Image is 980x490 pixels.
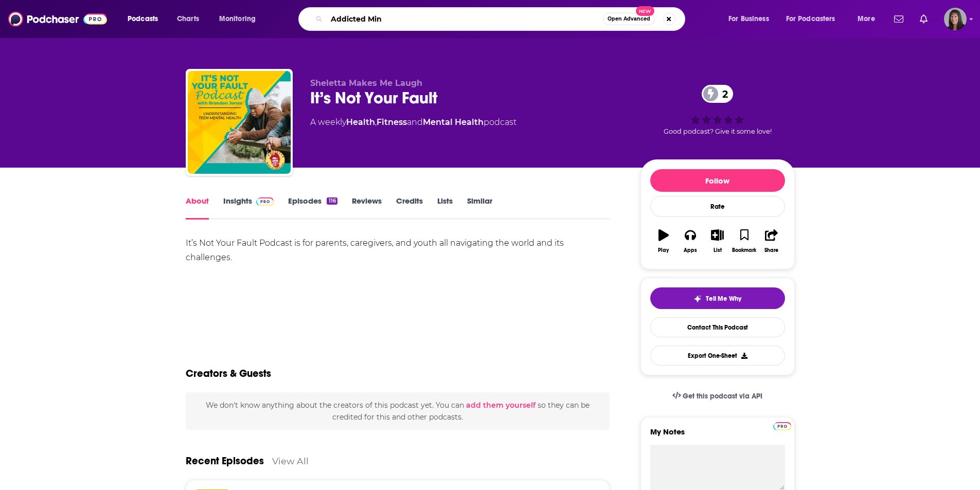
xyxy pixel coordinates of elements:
img: Podchaser Pro [256,197,274,206]
img: User Profile [944,8,967,30]
span: Podcasts [128,12,158,26]
button: add them yourself [466,401,536,409]
span: Good podcast? Give it some love! [664,128,772,135]
a: Mental Health [423,117,484,127]
button: Bookmark [731,223,758,260]
span: Get this podcast via API [683,392,762,401]
span: Charts [177,12,199,26]
button: open menu [779,11,850,27]
div: Bookmark [732,247,756,253]
div: Share [764,247,778,253]
span: 2 [712,85,733,103]
div: A weekly podcast [310,116,516,129]
span: For Business [728,12,769,26]
div: 2Good podcast? Give it some love! [640,78,795,142]
span: Logged in as jenstrohm [944,8,967,30]
a: View All [272,456,309,466]
div: It’s Not Your Fault Podcast is for parents, caregivers, and youth all navigating the world and it... [186,236,610,265]
button: Share [758,223,785,260]
a: Recent Episodes [186,455,264,467]
span: and [407,117,423,127]
button: Apps [677,223,704,260]
span: We don't know anything about the creators of this podcast yet . You can so they can be credited f... [206,401,590,421]
label: My Notes [650,427,785,445]
button: Open AdvancedNew [603,13,655,25]
button: open menu [721,11,782,27]
h2: Creators & Guests [186,367,271,380]
img: Podchaser - Follow, Share and Rate Podcasts [8,9,107,29]
a: Charts [170,11,205,27]
a: Contact This Podcast [650,317,785,337]
button: open menu [120,11,171,27]
button: Show profile menu [944,8,967,30]
a: Fitness [377,117,407,127]
div: Play [658,247,669,253]
span: New [636,6,654,16]
a: Show notifications dropdown [916,10,932,28]
span: More [858,12,875,26]
div: Rate [650,196,785,217]
a: Reviews [352,196,382,220]
a: Lists [437,196,453,220]
a: Episodes116 [288,196,337,220]
button: open menu [212,11,269,27]
button: Export One-Sheet [650,346,785,366]
button: Follow [650,169,785,192]
a: 2 [702,85,733,103]
div: 116 [327,197,337,205]
div: Search podcasts, credits, & more... [308,7,695,31]
span: , [375,117,377,127]
img: Podchaser Pro [773,422,791,430]
a: Pro website [773,421,791,430]
span: Open Advanced [608,16,650,22]
span: For Podcasters [786,12,835,26]
a: About [186,196,209,220]
img: tell me why sparkle [693,295,702,303]
a: Credits [396,196,423,220]
span: Monitoring [219,12,256,26]
button: List [704,223,730,260]
a: Show notifications dropdown [890,10,907,28]
button: tell me why sparkleTell Me Why [650,287,785,309]
span: Tell Me Why [706,295,741,303]
span: Sheletta Makes Me Laugh [310,78,422,88]
a: Health [346,117,375,127]
a: Similar [467,196,492,220]
img: It’s Not Your Fault [188,71,291,174]
div: List [714,247,722,253]
button: Play [650,223,677,260]
button: open menu [850,11,888,27]
div: Apps [684,247,697,253]
input: Search podcasts, credits, & more... [327,11,603,27]
a: InsightsPodchaser Pro [223,196,274,220]
a: Get this podcast via API [664,384,771,409]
